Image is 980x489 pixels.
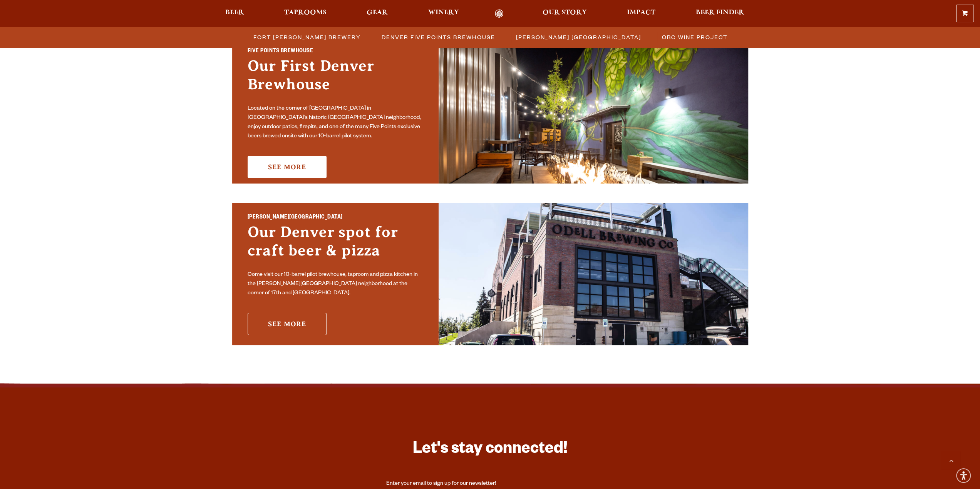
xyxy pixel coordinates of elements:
[485,9,514,18] a: Odell Home
[284,10,327,16] span: Taprooms
[955,467,972,484] div: Accessibility Menu
[248,313,327,335] a: See More
[249,32,365,43] a: Fort [PERSON_NAME] Brewery
[248,47,423,57] h2: Five Points Brewhouse
[220,9,249,18] a: Beer
[382,32,495,43] span: Denver Five Points Brewhouse
[662,32,727,43] span: OBC Wine Project
[428,10,459,16] span: Winery
[543,10,587,16] span: Our Story
[367,10,388,16] span: Gear
[657,32,731,43] a: OBC Wine Project
[538,9,592,18] a: Our Story
[516,32,641,43] span: [PERSON_NAME] [GEOGRAPHIC_DATA]
[423,9,464,18] a: Winery
[386,439,594,462] h3: Let's stay connected!
[511,32,645,43] a: [PERSON_NAME] [GEOGRAPHIC_DATA]
[690,9,749,18] a: Beer Finder
[377,32,499,43] a: Denver Five Points Brewhouse
[439,41,748,184] img: Promo Card Aria Label'
[248,104,423,141] p: Located on the corner of [GEOGRAPHIC_DATA] in [GEOGRAPHIC_DATA]’s historic [GEOGRAPHIC_DATA] neig...
[253,32,361,43] span: Fort [PERSON_NAME] Brewery
[248,213,423,223] h2: [PERSON_NAME][GEOGRAPHIC_DATA]
[627,10,655,16] span: Impact
[248,223,423,267] h3: Our Denver spot for craft beer & pizza
[248,57,423,101] h3: Our First Denver Brewhouse
[695,10,744,16] span: Beer Finder
[386,480,594,488] div: Enter your email to sign up for our newsletter!
[941,451,961,470] a: Scroll to top
[622,9,660,18] a: Impact
[248,270,423,298] p: Come visit our 10-barrel pilot brewhouse, taproom and pizza kitchen in the [PERSON_NAME][GEOGRAPH...
[225,10,244,16] span: Beer
[248,156,327,178] a: See More
[362,9,393,18] a: Gear
[439,203,748,345] img: Sloan’s Lake Brewhouse'
[279,9,332,18] a: Taprooms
